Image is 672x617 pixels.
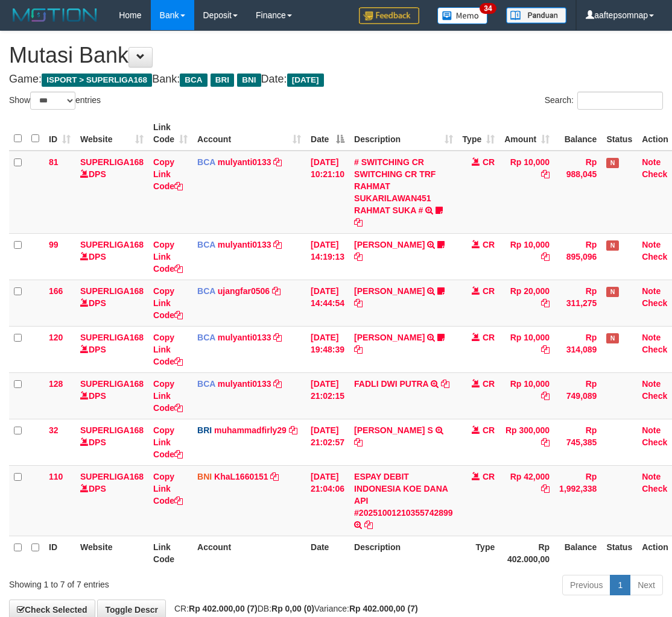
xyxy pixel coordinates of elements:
span: 110 [49,472,63,481]
a: Note [642,286,661,296]
strong: Rp 402.000,00 (7) [189,604,258,613]
span: BCA [197,333,215,342]
th: Type [458,536,500,570]
span: BRI [197,425,212,435]
a: Copy Link Code [153,240,183,274]
a: SUPERLIGA168 [80,240,144,249]
a: Note [642,240,661,249]
span: [DATE] [287,74,324,87]
a: Note [642,379,661,389]
td: Rp 745,385 [554,419,601,465]
th: Status [601,116,637,151]
a: Copy Rp 300,000 to clipboard [541,437,550,447]
span: BCA [197,240,215,249]
a: SUPERLIGA168 [80,333,144,342]
th: Account [192,536,306,570]
th: Date [306,536,349,570]
a: Copy Rp 10,000 to clipboard [541,252,550,262]
span: BNI [197,472,212,481]
a: KhaL1660151 [214,472,268,481]
div: Showing 1 to 7 of 7 entries [9,574,271,590]
a: muhammadfirly29 [214,425,287,435]
a: Next [630,575,663,595]
a: Note [642,425,661,435]
a: Copy MUHAMMAD REZA to clipboard [354,252,363,262]
span: Has Note [606,158,618,168]
a: Copy Rp 10,000 to clipboard [541,169,550,179]
span: CR [483,286,495,296]
span: CR [483,379,495,389]
span: CR [483,472,495,481]
a: [PERSON_NAME] [354,240,425,249]
td: DPS [75,419,148,465]
img: MOTION_logo.png [9,6,101,24]
a: Copy Link Code [153,157,183,191]
label: Show entries [9,92,101,110]
strong: Rp 0,00 (0) [271,604,314,613]
a: Copy Rp 10,000 to clipboard [541,391,550,401]
a: 1 [610,575,630,595]
th: ID [44,536,75,570]
th: Website: activate to sort column ascending [75,116,148,151]
th: Website [75,536,148,570]
td: [DATE] 19:48:39 [306,326,349,372]
span: 99 [49,240,59,249]
a: Copy # SWITCHING CR SWITCHING CR TRF RAHMAT SUKARILAWAN451 RAHMAT SUKA # to clipboard [354,218,363,227]
img: panduan.png [506,7,566,23]
span: CR [483,157,495,167]
a: Copy Link Code [153,379,183,413]
a: FADLI DWI PUTRA [354,379,428,389]
span: BNI [237,74,261,87]
a: mulyanti0133 [218,157,271,167]
span: BCA [197,157,215,167]
a: mulyanti0133 [218,240,271,249]
td: Rp 988,045 [554,151,601,234]
span: Has Note [606,333,618,343]
a: Copy ujangfar0506 to clipboard [272,286,281,296]
td: Rp 10,000 [499,326,554,372]
td: DPS [75,326,148,372]
a: # SWITCHING CR SWITCHING CR TRF RAHMAT SUKARILAWAN451 RAHMAT SUKA # [354,157,436,215]
span: BCA [197,286,215,296]
a: Copy mulyanti0133 to clipboard [273,240,282,249]
td: Rp 300,000 [499,419,554,465]
span: BRI [211,74,234,87]
th: Description: activate to sort column ascending [349,116,458,151]
span: 128 [49,379,63,389]
a: Check [642,298,667,308]
a: Check [642,169,667,179]
th: Link Code [148,536,192,570]
a: Previous [562,575,610,595]
a: Copy KhaL1660151 to clipboard [270,472,279,481]
a: Copy AKBAR SAPUTR to clipboard [354,345,363,354]
th: Type: activate to sort column ascending [458,116,500,151]
td: Rp 311,275 [554,280,601,326]
strong: Rp 402.000,00 (7) [349,604,418,613]
span: 32 [49,425,59,435]
select: Showentries [30,92,75,110]
th: Balance [554,536,601,570]
td: Rp 1,992,338 [554,465,601,536]
td: Rp 20,000 [499,280,554,326]
a: Copy ESPAY DEBIT INDONESIA KOE DANA API #20251001210355742899 to clipboard [364,520,373,530]
a: [PERSON_NAME] [354,286,425,296]
a: ESPAY DEBIT INDONESIA KOE DANA API #20251001210355742899 [354,472,453,518]
td: DPS [75,465,148,536]
a: Copy Rp 20,000 to clipboard [541,298,550,308]
a: Copy FADLI DWI PUTRA to clipboard [441,379,449,389]
label: Search: [545,92,663,110]
td: [DATE] 21:02:15 [306,372,349,419]
a: Note [642,333,661,342]
span: CR [483,425,495,435]
a: Copy Link Code [153,425,183,459]
a: mulyanti0133 [218,333,271,342]
td: DPS [75,280,148,326]
a: [PERSON_NAME] S [354,425,433,435]
span: BCA [180,74,207,87]
a: mulyanti0133 [218,379,271,389]
td: [DATE] 10:21:10 [306,151,349,234]
a: Copy Link Code [153,286,183,320]
th: Status [601,536,637,570]
a: [PERSON_NAME] [354,333,425,342]
a: Copy NOVEN ELING PRAYOG to clipboard [354,298,363,308]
